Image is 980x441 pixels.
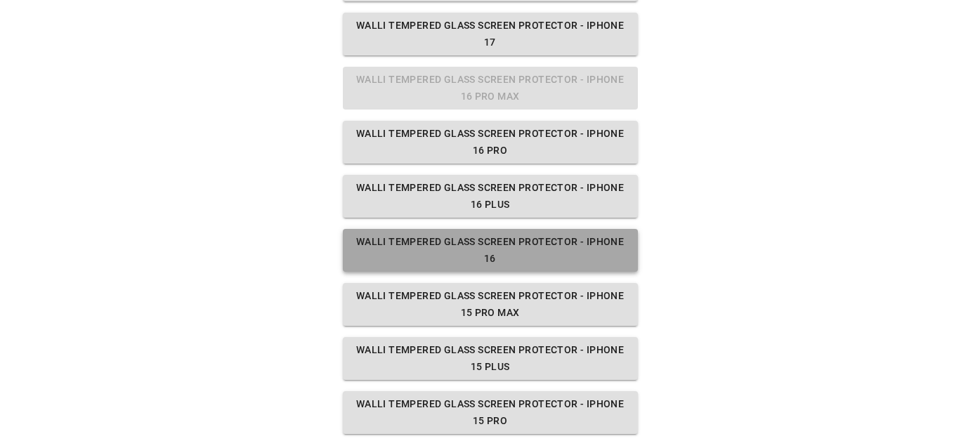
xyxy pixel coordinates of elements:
button: Walli Tempered Glass Screen Protector - iPhone 15 Plus [343,337,638,380]
button: Walli Tempered Glass Screen Protector - iPhone 17 [343,13,638,55]
button: Walli Tempered Glass Screen Protector - iPhone 16 Pro [343,121,638,164]
button: Walli Tempered Glass Screen Protector - iPhone 16 Plus [343,175,638,218]
button: Walli Tempered Glass Screen Protector - iPhone 15 Pro [343,391,638,434]
button: Walli Tempered Glass Screen Protector - iPhone 15 Pro Max [343,283,638,326]
button: Walli Tempered Glass Screen Protector - iPhone 16 [343,229,638,272]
